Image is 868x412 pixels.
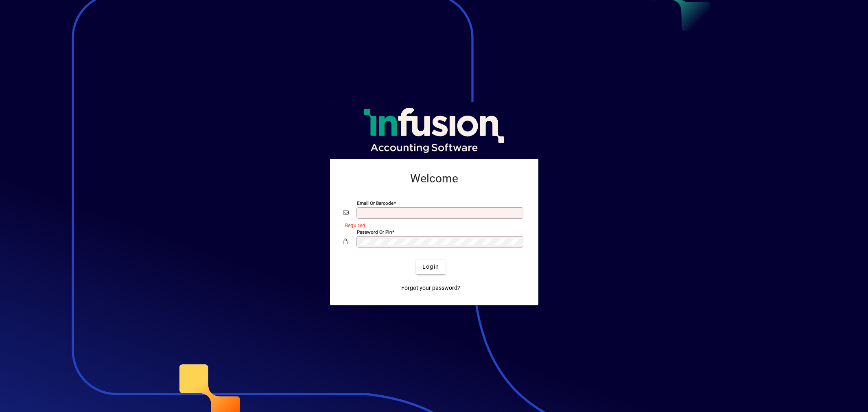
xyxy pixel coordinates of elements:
[357,200,394,206] mat-label: Email or Barcode
[401,284,460,292] span: Forgot your password?
[416,260,446,274] button: Login
[422,263,439,271] span: Login
[398,281,464,296] a: Forgot your password?
[357,229,392,234] mat-label: Password or Pin
[345,221,519,229] mat-error: Required
[343,172,525,186] h2: Welcome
